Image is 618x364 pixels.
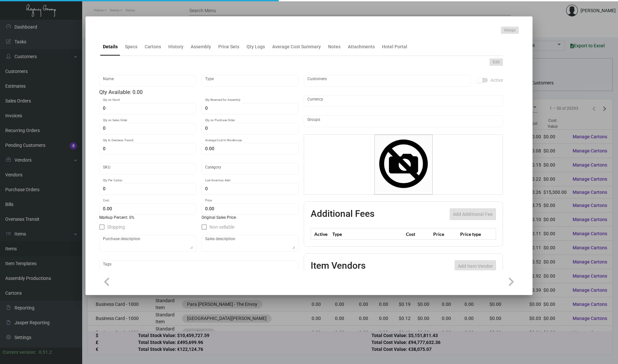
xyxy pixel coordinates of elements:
span: Non-sellable [209,223,234,231]
div: History [168,43,183,50]
h2: Item Vendors [311,260,366,272]
div: Current version: [3,349,36,356]
div: Assembly [191,43,211,50]
div: Qty Available: 0.00 [99,88,298,96]
span: Active [490,76,503,84]
div: 0.51.2 [39,349,52,356]
span: Edit [493,59,500,65]
span: Merge [504,28,515,33]
div: Average Cost Summary [272,43,321,50]
th: Type [331,228,404,240]
input: Add new.. [307,78,467,83]
span: Add item Vendor [458,263,493,269]
div: Qty Logs [247,43,265,50]
h2: Additional Fees [311,208,374,220]
th: Cost [404,228,431,240]
div: Cartons [145,43,161,50]
button: Edit [489,58,503,66]
span: Shipping [107,223,125,231]
button: Add item Vendor [455,260,496,272]
div: Notes [328,43,341,50]
div: Specs [125,43,137,50]
div: Details [103,43,118,50]
div: Attachments [348,43,375,50]
div: Hotel Portal [382,43,407,50]
button: Merge [501,27,519,34]
th: Price [432,228,459,240]
span: Add Additional Fee [453,212,493,217]
th: Price type [459,228,488,240]
th: Active [311,228,331,240]
input: Add new.. [307,119,500,124]
div: Price Sets [218,43,239,50]
button: Add Additional Fee [450,208,496,220]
